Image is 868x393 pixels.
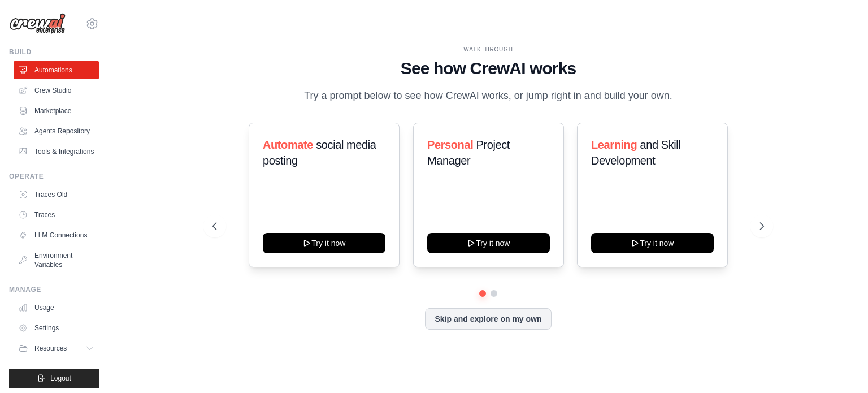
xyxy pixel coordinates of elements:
a: Agents Repository [14,122,99,140]
span: and Skill Development [591,139,680,167]
a: Tools & Integrations [14,142,99,161]
button: Try it now [591,233,714,253]
button: Resources [14,339,99,357]
span: Personal [427,139,473,151]
span: Automate [263,139,313,151]
button: Try it now [263,233,385,253]
a: Crew Studio [14,81,99,100]
a: LLM Connections [14,226,99,244]
button: Skip and explore on my own [425,308,551,330]
div: WALKTHROUGH [212,45,764,54]
a: Marketplace [14,102,99,120]
span: Resources [34,344,67,353]
button: Logout [9,369,99,388]
div: Build [9,47,99,57]
a: Traces [14,206,99,224]
span: Learning [591,139,637,151]
button: Try it now [427,233,550,253]
span: Project Manager [427,139,510,167]
a: Environment Variables [14,247,99,274]
span: social media posting [263,139,376,167]
span: Logout [50,374,71,383]
h1: See how CrewAI works [212,58,764,79]
img: Logo [9,13,66,34]
a: Automations [14,61,99,79]
a: Traces Old [14,185,99,204]
div: Manage [9,285,99,294]
div: Operate [9,172,99,181]
p: Try a prompt below to see how CrewAI works, or jump right in and build your own. [298,88,678,104]
a: Settings [14,319,99,337]
a: Usage [14,299,99,317]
